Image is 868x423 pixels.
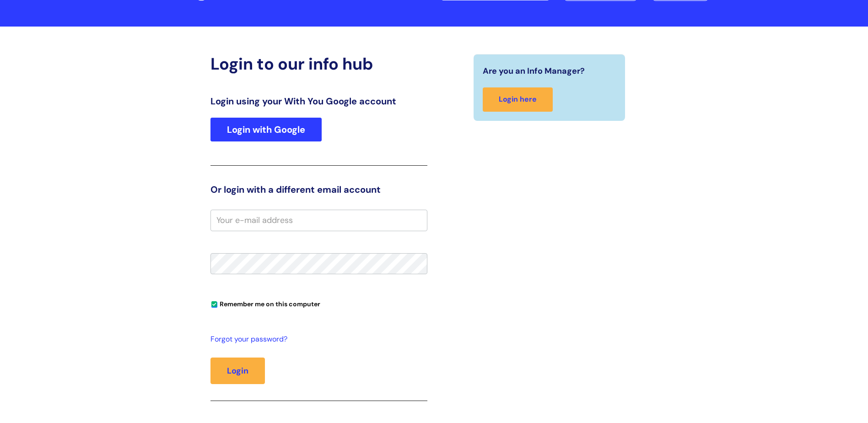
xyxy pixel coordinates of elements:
input: Remember me on this computer [211,302,217,308]
a: Forgot your password? [210,333,423,346]
input: Your e-mail address [210,210,427,231]
button: Login [210,358,265,384]
label: Remember me on this computer [210,298,320,308]
div: You can uncheck this option if you're logging in from a shared device [210,296,427,311]
h3: Or login with a different email account [210,184,427,195]
h2: Login to our info hub [210,54,427,74]
span: Are you an Info Manager? [483,64,585,78]
h3: Login using your With You Google account [210,96,427,107]
a: Login here [483,87,553,112]
a: Login with Google [210,118,322,141]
